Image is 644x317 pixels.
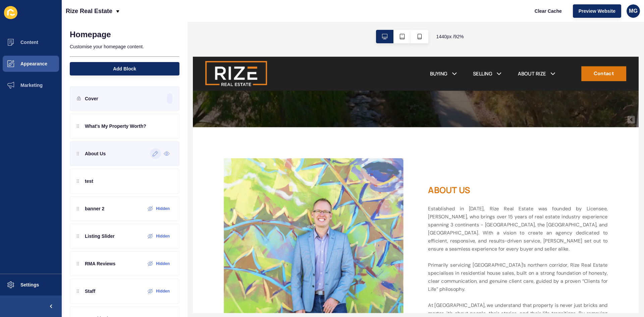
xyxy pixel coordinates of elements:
p: What's My Property Worth? [85,123,146,129]
button: Clear Cache [529,4,568,18]
span: Add Block [113,65,136,72]
span: MG [629,8,638,14]
h2: ABOUT US [255,139,449,150]
h1: Homepage [70,30,111,39]
p: Staff [85,288,95,295]
p: RMA Reviews [85,260,115,267]
p: About Us [85,150,106,157]
p: Customise your homepage content. [70,39,179,54]
button: Preview Website [573,4,621,18]
a: SELLING [304,14,325,22]
div: Scroll [3,42,480,72]
a: Contact [421,10,470,27]
span: Clear Cache [535,8,562,14]
label: Hidden [156,261,170,266]
p: Rize Real Estate [66,3,112,19]
a: ABOUT RIZE [352,14,382,22]
p: test [85,178,93,184]
p: Established in [DATE], Rize Real Estate was founded by Licensee, [PERSON_NAME], who brings over 1... [255,160,449,309]
a: BUYING [257,14,276,22]
span: 1440 px / 92 % [436,33,464,40]
p: Cover [85,95,98,102]
label: Hidden [156,206,170,211]
span: Preview Website [579,8,615,14]
label: Hidden [156,288,170,294]
p: Listing Slider [85,233,115,240]
img: Company logo [13,3,80,34]
p: banner 2 [85,205,104,212]
button: Add Block [70,62,179,75]
label: Hidden [156,233,170,239]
